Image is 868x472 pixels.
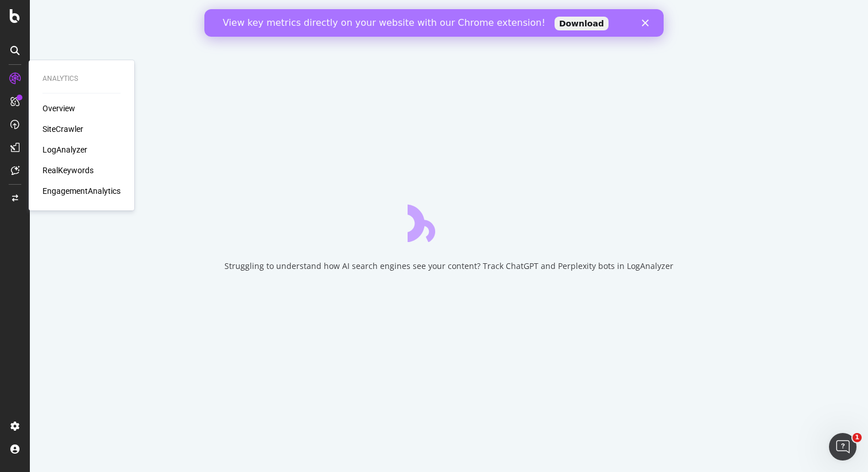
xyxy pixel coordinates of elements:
[42,185,121,197] a: EngagementAnalytics
[408,201,490,242] div: animation
[42,144,87,155] a: LogAnalyzer
[204,9,664,37] iframe: Intercom live chat banner
[42,103,75,114] a: Overview
[42,74,121,84] div: Analytics
[852,433,862,442] span: 1
[829,433,857,461] iframe: Intercom live chat
[42,165,94,176] a: RealKeywords
[42,123,83,135] a: SiteCrawler
[437,10,449,17] div: Close
[224,260,673,272] div: Struggling to understand how AI search engines see your content? Track ChatGPT and Perplexity bot...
